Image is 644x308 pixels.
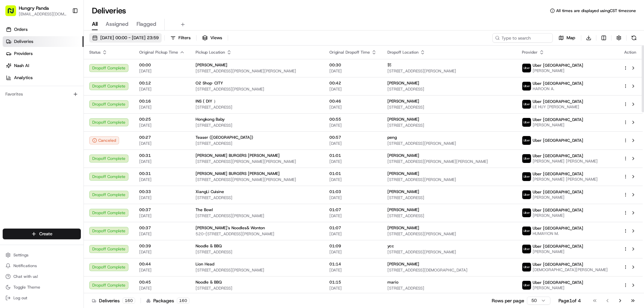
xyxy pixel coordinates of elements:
[139,153,185,158] span: 00:31
[567,35,575,41] span: Map
[196,105,319,110] span: [STREET_ADDRESS]
[139,225,185,231] span: 00:37
[533,262,583,267] span: Uber [GEOGRAPHIC_DATA]
[196,117,225,122] span: Hongkong Baby
[558,297,581,304] div: Page 1 of 4
[139,189,185,194] span: 00:33
[3,272,81,281] button: Chat with us!
[533,226,583,231] span: Uber [GEOGRAPHIC_DATA]
[522,281,531,290] img: uber-new-logo.jpeg
[7,64,19,76] img: 1736555255976-a54dd68f-1ca7-489b-9aae-adbdc363a1c4
[329,153,377,158] span: 01:01
[14,75,33,81] span: Analytics
[387,207,419,212] span: [PERSON_NAME]
[57,150,62,156] div: 💻
[3,293,81,303] button: Log out
[92,297,135,304] div: Deliveries
[387,105,511,110] span: [STREET_ADDRESS]
[555,33,578,43] button: Map
[533,153,583,159] span: Uber [GEOGRAPHIC_DATA]
[139,117,185,122] span: 00:25
[139,267,185,273] span: [DATE]
[533,280,583,285] span: Uber [GEOGRAPHIC_DATA]
[139,80,185,86] span: 00:12
[533,117,583,122] span: Uber [GEOGRAPHIC_DATA]
[387,249,511,255] span: [STREET_ADDRESS][PERSON_NAME]
[522,118,531,127] img: uber-new-logo.jpeg
[329,207,377,212] span: 01:07
[196,159,319,164] span: [STREET_ADDRESS][PERSON_NAME][PERSON_NAME]
[387,231,511,237] span: [STREET_ADDRESS][PERSON_NAME]
[533,177,598,182] span: [PERSON_NAME] [PERSON_NAME]
[196,280,222,285] span: Noodle & BBQ
[13,295,27,301] span: Log out
[22,122,24,127] span: •
[104,86,122,94] button: See all
[14,39,33,45] span: Deliveries
[387,86,511,92] span: [STREET_ADDRESS]
[533,285,583,291] span: [PERSON_NAME]
[522,82,531,90] img: uber-new-logo.jpeg
[329,80,377,86] span: 00:42
[14,63,29,69] span: Nash AI
[196,189,224,194] span: XiangLi Cuisine
[387,280,398,285] span: mario
[387,99,419,104] span: [PERSON_NAME]
[556,8,636,13] span: All times are displayed using CST timezone
[387,153,419,158] span: [PERSON_NAME]
[533,189,583,195] span: Uber [GEOGRAPHIC_DATA]
[387,261,419,267] span: [PERSON_NAME]
[387,159,511,164] span: [STREET_ADDRESS][PERSON_NAME][PERSON_NAME]
[623,50,637,55] div: Action
[329,62,377,68] span: 00:30
[139,280,185,285] span: 00:45
[329,105,377,110] span: [DATE]
[139,213,185,219] span: [DATE]
[522,263,531,271] img: uber-new-logo.jpeg
[329,249,377,255] span: [DATE]
[3,250,81,260] button: Settings
[329,189,377,194] span: 01:03
[387,189,419,194] span: [PERSON_NAME]
[196,141,319,146] span: [STREET_ADDRESS]
[329,117,377,122] span: 00:55
[114,66,122,74] button: Start new chat
[139,207,185,212] span: 00:37
[329,213,377,219] span: [DATE]
[3,229,81,239] button: Create
[13,252,29,258] span: Settings
[7,27,122,38] p: Welcome 👋
[139,286,185,291] span: [DATE]
[196,207,213,212] span: The Bowl
[19,5,49,11] button: Hungry Panda
[533,86,583,91] span: HAROON A.
[533,195,583,200] span: [PERSON_NAME]
[492,33,553,43] input: Type to search
[196,177,319,182] span: [STREET_ADDRESS][PERSON_NAME][PERSON_NAME]
[139,141,185,146] span: [DATE]
[522,64,531,72] img: uber-new-logo.jpeg
[30,64,110,71] div: Start new chat
[139,135,185,140] span: 00:27
[387,80,419,86] span: [PERSON_NAME]
[387,135,397,140] span: peng
[7,87,45,93] div: Past conversations
[139,86,185,92] span: [DATE]
[387,50,419,55] span: Dropoff Location
[196,243,222,249] span: Noodle & BBQ
[13,263,37,268] span: Notifications
[329,280,377,285] span: 01:15
[13,150,51,157] span: Knowledge Base
[329,68,377,74] span: [DATE]
[387,195,511,200] span: [STREET_ADDRESS]
[26,122,42,127] span: 8月15日
[522,172,531,181] img: uber-new-logo.jpeg
[19,11,67,17] button: [EMAIL_ADDRESS][DOMAIN_NAME]
[522,208,531,217] img: uber-new-logo.jpeg
[3,3,69,19] button: Hungry Panda[EMAIL_ADDRESS][DOMAIN_NAME]
[177,298,190,304] div: 160
[522,100,531,109] img: uber-new-logo.jpeg
[4,147,54,159] a: 📗Knowledge Base
[139,243,185,249] span: 00:39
